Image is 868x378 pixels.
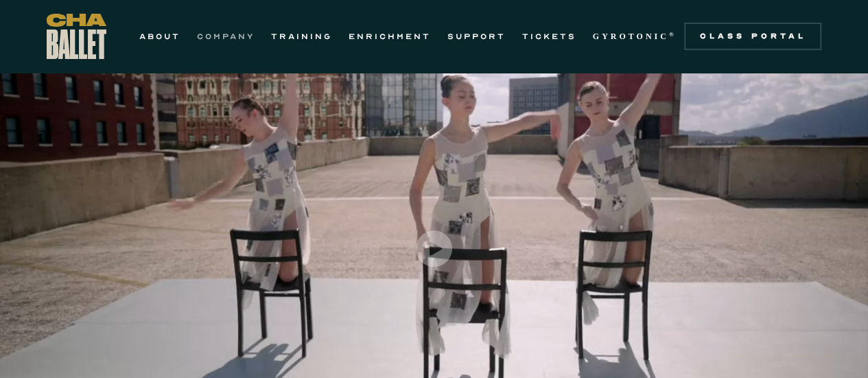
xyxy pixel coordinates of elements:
[271,28,332,45] a: TRAINING
[139,28,180,45] a: ABOUT
[684,23,821,50] a: Class Portal
[669,31,677,38] sup: ®
[197,28,255,45] a: COMPANY
[522,28,576,45] a: TICKETS
[447,28,506,45] a: SUPPORT
[349,28,431,45] a: ENRICHMENT
[47,14,106,59] a: home
[692,31,813,42] div: Class Portal
[593,28,677,45] a: GYROTONIC®
[593,32,669,41] strong: GYROTONIC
